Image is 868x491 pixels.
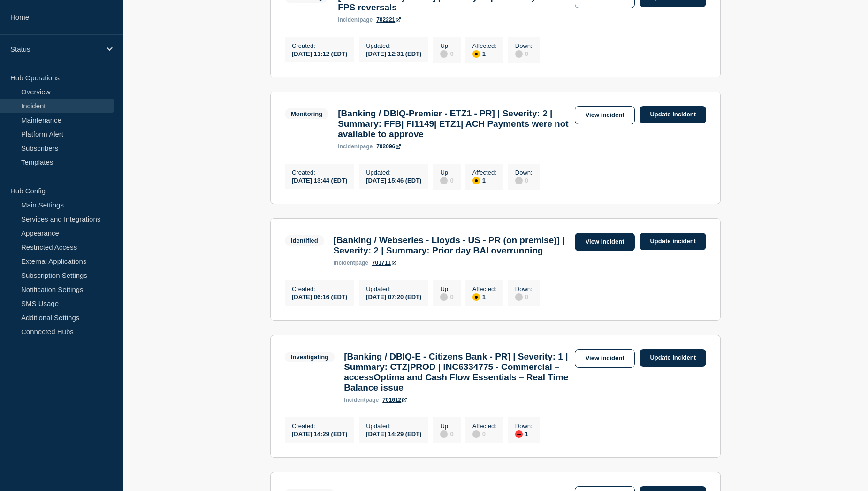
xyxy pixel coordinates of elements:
div: [DATE] 15:46 (EDT) [366,176,421,184]
span: Monitoring [285,108,328,119]
div: [DATE] 14:29 (EDT) [366,430,421,437]
p: Created : [292,42,347,49]
p: Created : [292,169,347,176]
p: Down : [515,42,533,49]
p: Down : [515,422,533,430]
p: Up : [440,285,453,292]
span: Identified [285,235,324,246]
div: 0 [515,49,533,58]
a: Update incident [640,233,706,250]
div: disabled [515,50,523,58]
a: Update incident [640,349,706,367]
div: 1 [472,176,496,184]
div: [DATE] 11:12 (EDT) [292,49,347,57]
p: Created : [292,422,347,430]
p: Down : [515,169,533,176]
a: 702221 [376,16,401,23]
div: 0 [440,430,453,438]
h3: [Banking / DBIQ-Premier - ETZ1 - PR] | Severity: 2 | Summary: FFB| FI1149| ETZ1| ACH Payments wer... [338,108,570,139]
p: page [338,143,373,150]
div: [DATE] 07:20 (EDT) [366,292,421,300]
p: Affected : [472,42,496,49]
div: [DATE] 14:29 (EDT) [292,430,347,437]
h3: [Banking / DBIQ-E - Citizens Bank - PR] | Severity: 1 | Summary: CTZ|PROD | INC6334775 - Commerci... [344,352,570,393]
p: Up : [440,169,453,176]
div: 0 [515,176,533,184]
a: 702096 [376,143,401,150]
p: Affected : [472,285,496,292]
div: disabled [472,430,480,438]
div: disabled [440,50,448,58]
span: incident [334,260,355,266]
div: affected [472,177,480,184]
p: Updated : [366,42,421,49]
span: incident [338,16,359,23]
p: Affected : [472,169,496,176]
div: 1 [515,430,533,438]
p: Updated : [366,285,421,292]
p: Created : [292,285,347,292]
h3: [Banking / Webseries - Lloyds - US - PR (on premise)] | Severity: 2 | Summary: Prior day BAI over... [334,235,570,256]
a: Update incident [640,106,706,123]
div: 0 [515,292,533,301]
div: 0 [440,292,453,301]
div: disabled [515,177,523,184]
div: 1 [472,292,496,301]
div: disabled [440,177,448,184]
span: incident [338,143,359,150]
a: 701711 [372,260,396,266]
p: Updated : [366,169,421,176]
div: disabled [440,430,448,438]
p: Affected : [472,422,496,430]
p: page [344,397,379,403]
div: [DATE] 13:44 (EDT) [292,176,347,184]
div: [DATE] 06:16 (EDT) [292,292,347,300]
div: 1 [472,49,496,58]
p: Updated : [366,422,421,430]
p: page [334,260,368,266]
div: 0 [440,49,453,58]
a: 701612 [382,397,407,403]
p: Up : [440,422,453,430]
div: affected [472,293,480,301]
div: affected [472,50,480,58]
span: incident [344,397,365,403]
div: 0 [472,430,496,438]
a: View incident [575,349,635,368]
div: 0 [440,176,453,184]
p: Status [10,45,100,53]
p: page [338,16,373,23]
div: [DATE] 12:31 (EDT) [366,49,421,57]
p: Up : [440,42,453,49]
div: disabled [440,293,448,301]
a: View incident [575,233,635,251]
span: Investigating [285,352,335,362]
p: Down : [515,285,533,292]
div: down [515,430,523,438]
div: disabled [515,293,523,301]
a: View incident [575,106,635,124]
